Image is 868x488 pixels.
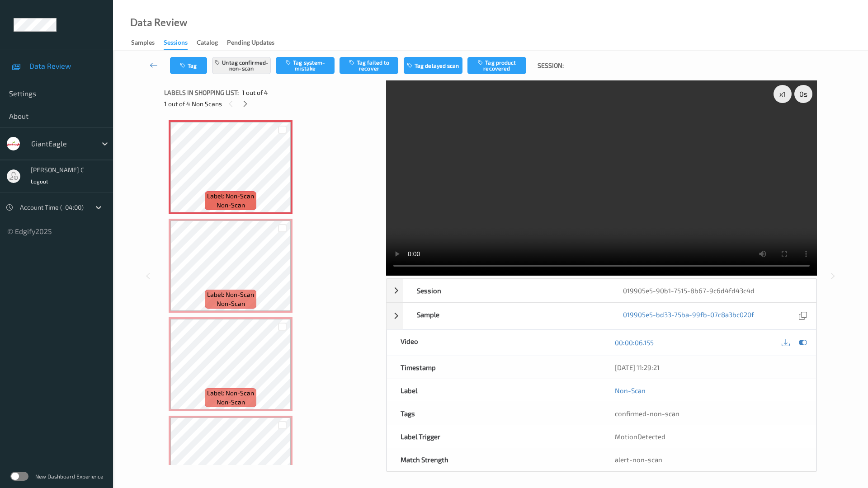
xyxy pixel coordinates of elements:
[340,57,398,74] button: Tag failed to recover
[538,61,564,70] span: Session:
[774,85,792,103] div: x 1
[403,303,610,329] div: Sample
[404,57,462,74] button: Tag delayed scan
[217,201,245,210] span: non-scan
[387,279,816,302] div: Session019905e5-90b1-7515-8b67-9c6d4fd43c4d
[615,409,679,418] span: confirmed-non-scan
[197,37,227,49] a: Catalog
[615,338,654,347] a: 00:00:06.155
[164,37,197,50] a: Sessions
[164,88,239,97] span: Labels in shopping list:
[217,299,245,308] span: non-scan
[387,402,602,425] div: Tags
[227,37,283,49] a: Pending Updates
[387,356,602,379] div: Timestamp
[207,192,254,201] span: Label: Non-Scan
[131,37,164,49] a: Samples
[212,57,271,74] button: Untag confirmed-non-scan
[387,379,602,402] div: Label
[227,38,274,49] div: Pending Updates
[207,290,254,299] span: Label: Non-Scan
[794,85,812,103] div: 0 s
[276,57,335,74] button: Tag system-mistake
[615,455,802,464] div: alert-non-scan
[601,425,816,448] div: MotionDetected
[615,386,646,395] a: Non-Scan
[387,303,816,329] div: Sample019905e5-bd33-75ba-99fb-07c8a3bc020f
[403,279,610,302] div: Session
[207,389,254,398] span: Label: Non-Scan
[242,88,268,97] span: 1 out of 4
[387,330,602,356] div: Video
[197,38,218,49] div: Catalog
[623,310,754,322] a: 019905e5-bd33-75ba-99fb-07c8a3bc020f
[164,98,380,109] div: 1 out of 4 Non Scans
[387,425,602,448] div: Label Trigger
[170,57,207,74] button: Tag
[130,18,187,27] div: Data Review
[217,398,245,407] span: non-scan
[164,38,188,50] div: Sessions
[467,57,526,74] button: Tag product recovered
[387,448,602,471] div: Match Strength
[131,38,155,49] div: Samples
[615,363,802,372] div: [DATE] 11:29:21
[609,279,816,302] div: 019905e5-90b1-7515-8b67-9c6d4fd43c4d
